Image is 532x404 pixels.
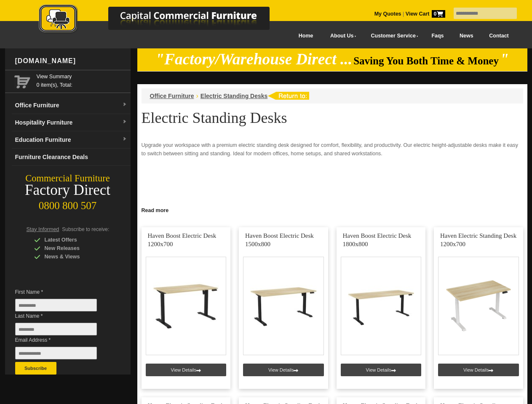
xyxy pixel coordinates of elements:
[452,27,481,45] a: News
[12,48,131,74] div: [DOMAIN_NAME]
[361,27,423,45] a: Customer Service
[15,299,97,311] input: First Name *
[122,102,127,107] img: dropdown
[374,11,401,17] a: My Quotes
[5,173,131,184] div: Commercial Furniture
[37,72,127,81] a: View Summary
[34,252,114,261] div: News & Views
[424,27,452,45] a: Faqs
[12,114,131,131] a: Hospitality Furnituredropdown
[432,10,445,18] span: 0
[406,11,445,17] strong: View Cart
[15,336,110,344] span: Email Address *
[142,110,523,126] h1: Electric Standing Desks
[12,131,131,149] a: Education Furnituredropdown
[34,236,114,244] div: Latest Offers
[12,97,131,114] a: Office Furnituredropdown
[137,204,527,215] a: Click to read more
[321,27,361,45] a: About Us
[15,323,97,335] input: Last Name *
[267,92,309,100] img: return to
[122,137,127,142] img: dropdown
[15,312,110,320] span: Last Name *
[37,72,127,88] span: 0 item(s), Total:
[5,196,131,212] div: 0800 800 507
[16,4,310,35] img: Capital Commercial Furniture Logo
[5,184,131,196] div: Factory Direct
[27,226,59,232] span: Stay Informed
[16,4,310,37] a: Capital Commercial Furniture Logo
[62,226,109,232] span: Subscribe to receive:
[201,93,268,99] a: Electric Standing Desks
[481,27,516,45] a: Contact
[150,93,194,99] a: Office Furniture
[155,50,352,68] em: "Factory/Warehouse Direct ...
[196,92,198,100] li: ›
[34,244,114,252] div: New Releases
[15,288,110,296] span: First Name *
[500,50,509,68] em: "
[353,55,499,66] span: Saving You Both Time & Money
[15,362,56,375] button: Subscribe
[122,120,127,125] img: dropdown
[12,149,131,166] a: Furniture Clearance Deals
[15,347,97,359] input: Email Address *
[404,11,445,17] a: View Cart0
[142,141,523,158] p: Upgrade your workspace with a premium electric standing desk designed for comfort, flexibility, a...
